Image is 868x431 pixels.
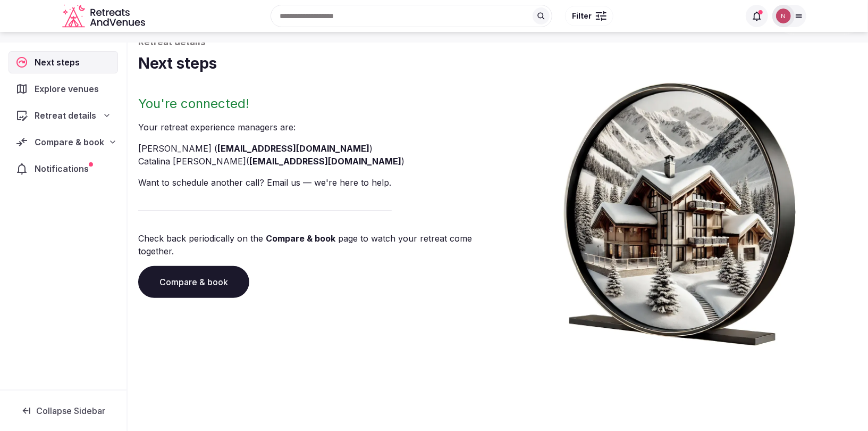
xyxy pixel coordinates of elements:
[9,158,118,180] a: Notifications
[545,74,815,346] img: Winter chalet retreat in picture frame
[62,4,147,28] svg: Retreats and Venues company logo
[62,4,147,28] a: Visit the homepage
[36,405,105,416] span: Collapse Sidebar
[35,136,104,148] span: Compare & book
[35,109,96,122] span: Retreat details
[35,56,84,69] span: Next steps
[266,233,335,244] a: Compare & book
[249,156,401,167] a: [EMAIL_ADDRESS][DOMAIN_NAME]
[138,232,494,258] p: Check back periodically on the page to watch your retreat come together.
[776,9,791,23] img: Nathalia Bilotti
[35,82,103,95] span: Explore venues
[217,143,369,154] a: [EMAIL_ADDRESS][DOMAIN_NAME]
[565,6,613,26] button: Filter
[138,155,494,168] li: Catalina [PERSON_NAME] ( )
[138,121,494,134] p: Your retreat experience manager s are :
[9,399,118,422] button: Collapse Sidebar
[572,11,592,21] span: Filter
[9,78,118,100] a: Explore venues
[9,51,118,73] a: Next steps
[138,266,249,298] a: Compare & book
[138,142,494,155] li: [PERSON_NAME] ( )
[35,162,93,175] span: Notifications
[138,53,857,74] h1: Next steps
[138,176,494,189] p: Want to schedule another call? Email us — we're here to help.
[138,95,494,112] h2: You're connected!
